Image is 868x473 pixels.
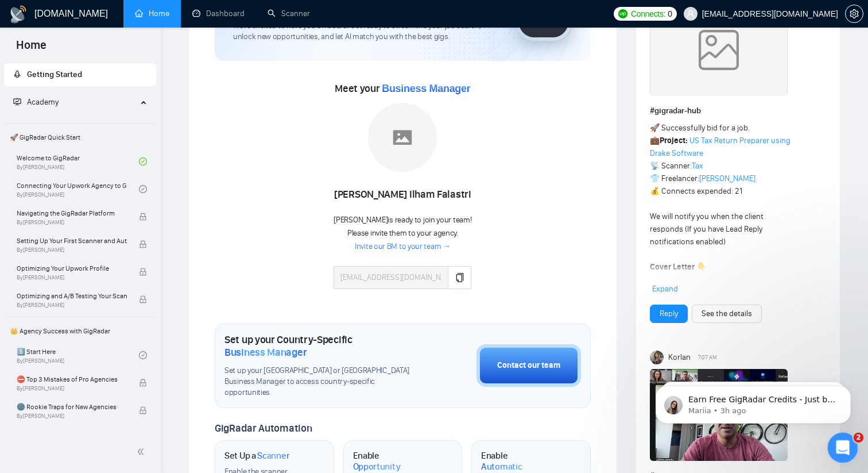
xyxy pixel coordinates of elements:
[139,351,147,359] span: check-circle
[17,413,127,420] span: By [PERSON_NAME]
[17,374,127,385] span: ⛔ Top 3 Mistakes of Pro Agencies
[135,9,169,18] a: homeHome
[699,174,755,183] a: [PERSON_NAME]
[854,433,864,443] span: 2
[368,103,437,172] img: placeholder.png
[7,37,56,61] span: Home
[650,305,688,323] button: Reply
[17,247,127,253] span: By [PERSON_NAME]
[17,207,127,219] span: Navigating the GigRadar Platform
[448,266,471,289] button: copy
[845,9,863,18] a: setting
[660,136,688,145] strong: Project:
[17,343,139,368] a: 1️⃣ Start HereBy[PERSON_NAME]
[355,241,451,252] a: Invite our BM to your team →
[698,352,717,363] span: 7:07 AM
[650,4,788,96] img: weqQh+iSagEgQAAAABJRU5ErkJggg==
[687,10,695,18] span: user
[660,307,678,320] a: Reply
[192,9,245,18] a: dashboardDashboard
[224,450,289,462] h1: Set Up a
[638,362,868,442] iframe: Intercom notifications message
[139,268,147,276] span: lock
[17,176,139,202] a: Connecting Your Upwork Agency to GigRadarBy[PERSON_NAME]
[257,450,289,462] span: Scanner
[382,83,470,94] span: Business Manager
[650,262,706,272] strong: Cover Letter 👇
[13,97,59,107] span: Academy
[224,333,419,359] h1: Set up your Country-Specific
[618,9,627,18] img: upwork-logo.png
[497,359,560,372] div: Contact our team
[650,136,790,158] a: US Tax Return Preparer using Drake Software
[17,385,127,392] span: By [PERSON_NAME]
[4,63,156,86] li: Getting Started
[13,70,21,78] span: rocket
[17,274,127,281] span: By [PERSON_NAME]
[224,366,419,398] span: Set up your [GEOGRAPHIC_DATA] or [GEOGRAPHIC_DATA] Business Manager to access country-specific op...
[347,228,458,238] span: Please invite them to your agency.
[13,98,21,106] span: fund-projection-screen
[139,240,147,248] span: lock
[139,157,147,166] span: check-circle
[455,273,464,282] span: copy
[652,284,678,294] span: Expand
[137,446,148,457] span: double-left
[692,161,703,171] a: Tax
[139,295,147,303] span: lock
[27,97,59,107] span: Academy
[668,351,691,364] span: Korlan
[631,7,665,20] span: Connects:
[5,126,155,149] span: 🚀 GigRadar Quick Start
[224,346,307,359] span: Business Manager
[17,219,127,226] span: By [PERSON_NAME]
[668,7,672,20] span: 0
[233,21,497,43] span: We're excited to have you on board. Get ready to streamline your job search, unlock new opportuni...
[846,9,863,18] span: setting
[215,422,312,434] span: GigRadar Automation
[845,5,863,23] button: setting
[17,401,127,413] span: 🌚 Rookie Traps for New Agencies
[17,429,127,440] span: ☠️ Fatal Traps for Solo Freelancers
[17,290,127,302] span: Optimizing and A/B Testing Your Scanner for Better Results
[476,344,581,387] button: Contact our team
[268,9,310,18] a: searchScanner
[139,185,147,193] span: check-circle
[334,215,471,225] span: [PERSON_NAME] is ready to join your team!
[17,263,127,274] span: Optimizing Your Upwork Profile
[650,351,664,364] img: Korlan
[139,406,147,414] span: lock
[17,302,127,309] span: By [PERSON_NAME]
[17,149,139,174] a: Welcome to GigRadarBy[PERSON_NAME]
[5,320,155,343] span: 👑 Agency Success with GigRadar
[9,5,28,24] img: logo
[702,307,752,320] a: See the details
[139,213,147,221] span: lock
[17,235,127,247] span: Setting Up Your First Scanner and Auto-Bidder
[828,433,858,463] iframe: Intercom live chat
[335,82,470,95] span: Meet your
[139,379,147,387] span: lock
[650,105,826,117] h1: # gigradar-hub
[334,185,471,205] div: [PERSON_NAME] Ilham Falastri
[27,70,82,79] span: Getting Started
[692,305,762,323] button: See the details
